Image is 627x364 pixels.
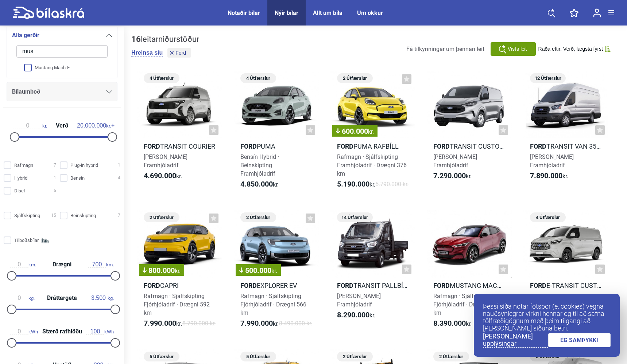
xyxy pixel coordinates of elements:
[234,142,319,150] h2: Puma
[40,329,84,334] span: Stærð rafhlöðu
[368,128,374,135] span: kr.
[593,8,601,17] img: user-login.svg
[144,282,160,289] b: Ford
[143,267,181,274] span: 800.000
[240,282,257,289] b: Ford
[137,281,222,290] h2: Capri
[337,180,375,189] span: kr.
[330,142,415,150] h2: Puma rafbíll
[45,295,79,301] span: Dráttargeta
[534,212,562,222] span: 4 Útfærslur
[538,46,603,52] span: Raða eftir: Verð, lægsta fyrst
[433,172,472,180] span: kr.
[433,319,472,328] span: kr.
[275,9,298,16] div: Nýir bílar
[433,282,450,289] b: Ford
[337,153,407,177] span: Rafmagn · Sjálfskipting Framhjóladrif · Drægni 376 km
[337,293,381,308] span: [PERSON_NAME] Framhjóladrif
[147,352,176,361] span: 5 Útfærslur
[118,174,120,182] span: 4
[144,171,176,180] b: 4.690.000
[330,281,415,290] h2: Transit Pallbíll Single Сab 350 L2H1
[427,210,512,334] a: FordMustang Mach-E LRRafmagn · SjálfskiptingFjórhjóladrif · Drægni 550 km8.390.000kr.
[54,187,56,195] span: 6
[234,71,319,195] a: 4 ÚtfærslurFordPumaBensín Hybrid · BeinskiptingFramhjóladrif4.850.000kr.
[12,87,40,97] span: Bílaumboð
[437,352,465,361] span: 2 Útfærslur
[51,212,56,219] span: 15
[13,122,47,129] span: kr.
[523,142,608,150] h2: Transit Van 350 L2H2
[86,328,114,335] span: kWh
[10,295,35,301] span: kg.
[244,212,272,222] span: 2 Útfærslur
[548,333,611,347] a: ÉG SAMÞYKKI
[70,161,98,169] span: Plug-in hybrid
[234,210,319,334] a: 2 Útfærslur500.000kr.FordExplorer EVRafmagn · SjálfskiptingFjórhjóladrif · Drægni 566 km7.990.000...
[433,171,466,180] b: 7.290.000
[137,142,222,150] h2: Transit Courier
[240,142,257,150] b: Ford
[89,295,114,301] span: kg.
[313,9,342,16] a: Allt um bíla
[341,212,369,222] span: 14 Útfærslur
[240,319,273,328] b: 7.990.000
[147,212,176,222] span: 2 Útfærslur
[10,261,36,268] span: km.
[118,212,120,219] span: 7
[182,319,216,328] span: 8.790.000 kr.
[240,180,279,189] span: kr.
[375,180,409,189] span: 5.790.000 kr.
[406,46,484,52] span: Fá tilkynningar um þennan leit
[523,71,608,195] a: 12 ÚtfærslurFordTransit Van 350 L2H2[PERSON_NAME]Framhjóladrif7.890.000kr.
[337,311,375,320] span: kr.
[175,267,181,274] span: kr.
[144,319,176,328] b: 7.990.000
[144,153,187,169] span: [PERSON_NAME] Framhjóladrif
[337,142,353,150] b: Ford
[131,35,199,44] div: leitarniðurstöður
[144,293,210,316] span: Rafmagn · Sjálfskipting Fjórhjóladrif · Drægni 592 km
[341,73,369,83] span: 2 Útfærslur
[341,352,369,361] span: 2 Útfærslur
[131,49,163,56] button: Hreinsa síu
[144,172,182,180] span: kr.
[271,267,277,274] span: kr.
[427,281,512,290] h2: Mustang Mach-E LR
[14,236,39,244] span: Tilboðsbílar
[54,161,56,169] span: 7
[530,142,546,150] b: Ford
[523,281,608,290] h2: e-Transit Custom 320 L1H1
[10,328,38,335] span: kWh
[54,174,56,182] span: 1
[240,293,306,316] span: Rafmagn · Sjálfskipting Fjórhjóladrif · Drægni 566 km
[433,293,499,316] span: Rafmagn · Sjálfskipting Fjórhjóladrif · Drægni 550 km
[337,310,369,319] b: 8.290.000
[530,293,599,316] span: Rafmagn · Sjálfskipting Afturhjóladrif · Drægni 329 km
[433,319,466,328] b: 8.390.000
[244,73,272,83] span: 4 Útfærslur
[228,9,260,16] a: Notaðir bílar
[14,161,33,169] span: Rafmagn
[240,180,273,188] b: 4.850.000
[523,210,608,334] a: 4 ÚtfærslurForde-Transit Custom 320 L1H1Rafmagn · SjálfskiptingAfturhjóladrif · Drægni 329 km8.99...
[77,122,111,129] span: kr.
[240,153,279,177] span: Bensín Hybrid · Beinskipting Framhjóladrif
[14,174,27,182] span: Hybrid
[530,153,574,169] span: [PERSON_NAME] Framhjóladrif
[88,261,114,268] span: km.
[538,46,611,52] button: Raða eftir: Verð, lægsta fyrst
[433,153,477,169] span: [PERSON_NAME] Framhjóladrif
[530,172,568,180] span: kr.
[54,123,70,129] span: Verð
[279,319,312,328] span: 8.490.000 kr.
[336,128,374,135] span: 600.000
[175,50,186,55] span: Ford
[433,142,450,150] b: Ford
[240,319,279,328] span: kr.
[337,180,369,188] b: 5.190.000
[508,45,527,53] span: Vista leit
[357,9,383,16] a: Um okkur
